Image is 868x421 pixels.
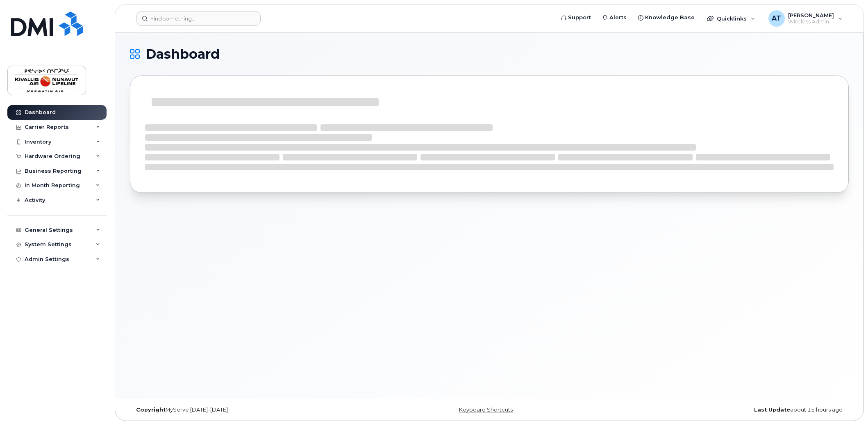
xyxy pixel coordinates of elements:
[459,407,513,413] a: Keyboard Shortcuts
[136,407,166,413] strong: Copyright
[754,407,790,413] strong: Last Update
[145,48,220,60] span: Dashboard
[130,407,370,413] div: MyServe [DATE]–[DATE]
[609,407,849,413] div: about 15 hours ago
